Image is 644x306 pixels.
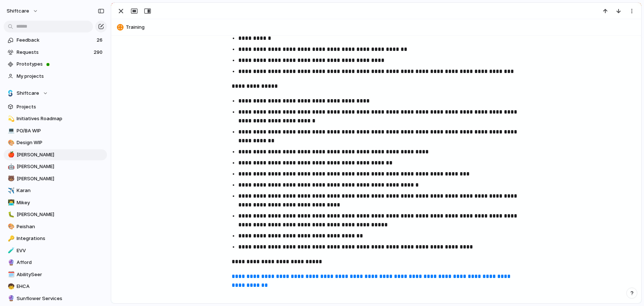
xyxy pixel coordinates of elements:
button: 🐛 [7,211,14,218]
span: My projects [17,73,104,80]
div: 🗓️ [8,270,13,279]
span: Prototypes [17,60,104,68]
span: Integrations [17,235,104,242]
div: 🤖 [8,163,13,171]
span: Initiatives Roadmap [17,115,104,122]
span: [PERSON_NAME] [17,163,104,170]
span: Mikey [17,199,104,206]
button: 💻 [7,127,14,135]
span: PO/BA WIP [17,127,104,135]
button: 🔮 [7,295,14,302]
div: 🧪 [8,246,13,255]
div: 🧒 [8,282,13,291]
span: Training [126,24,638,31]
span: 290 [94,49,104,56]
div: ✈️ [8,187,13,195]
a: 🎨Design WIP [4,137,107,148]
span: Requests [17,49,91,56]
a: 🔮Sunflower Services [4,293,107,304]
span: Sunflower Services [17,295,104,302]
span: Projects [17,103,104,111]
a: Requests290 [4,47,107,58]
a: 🐻[PERSON_NAME] [4,173,107,184]
a: 🐛[PERSON_NAME] [4,209,107,220]
div: 🍎 [8,150,13,159]
div: 🐛 [8,211,13,219]
span: Shiftcare [17,90,39,97]
span: Feedback [17,36,94,44]
button: ✈️ [7,187,14,194]
div: 💻 [8,126,13,135]
a: 🍎[PERSON_NAME] [4,149,107,160]
button: 🐻 [7,175,14,182]
div: 🔮 [8,294,13,303]
a: Feedback26 [4,35,107,46]
a: 💫Initiatives Roadmap [4,113,107,124]
button: 👨‍💻 [7,199,14,206]
span: shiftcare [7,7,29,15]
span: [PERSON_NAME] [17,211,104,218]
button: 🔑 [7,235,14,242]
span: [PERSON_NAME] [17,175,104,182]
button: 🧪 [7,247,14,254]
a: 🧪EVV [4,245,107,256]
button: 💫 [7,115,14,122]
a: 🗓️AbilitySeer [4,269,107,280]
span: EHCA [17,283,104,290]
a: My projects [4,71,107,82]
a: ✈️Karan [4,185,107,196]
button: Shiftcare [4,88,107,99]
span: [PERSON_NAME] [17,151,104,159]
div: 👨‍💻 [8,198,13,207]
span: Design WIP [17,139,104,146]
a: 🤖[PERSON_NAME] [4,161,107,172]
div: 💫 [8,115,13,123]
div: 🔑 [8,234,13,243]
button: shiftcare [3,5,42,17]
div: 🎨 [8,222,13,231]
span: 26 [97,36,104,44]
span: EVV [17,247,104,254]
a: 🧒EHCA [4,281,107,292]
button: 🍎 [7,151,14,159]
button: 🔮 [7,259,14,266]
div: 🎨 [8,139,13,147]
button: 🧒 [7,283,14,290]
span: AbilitySeer [17,271,104,278]
span: Peishan [17,223,104,230]
button: Training [115,21,638,33]
a: Projects [4,101,107,112]
div: 🔮 [8,258,13,267]
a: 🔮Afford [4,257,107,268]
a: 🔑Integrations [4,233,107,244]
button: 🗓️ [7,271,14,278]
button: 🎨 [7,223,14,230]
button: 🤖 [7,163,14,170]
a: 💻PO/BA WIP [4,125,107,136]
span: Karan [17,187,104,194]
a: 👨‍💻Mikey [4,197,107,208]
span: Afford [17,259,104,266]
div: 🐻 [8,174,13,183]
a: Prototypes [4,59,107,70]
button: 🎨 [7,139,14,146]
a: 🎨Peishan [4,221,107,232]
